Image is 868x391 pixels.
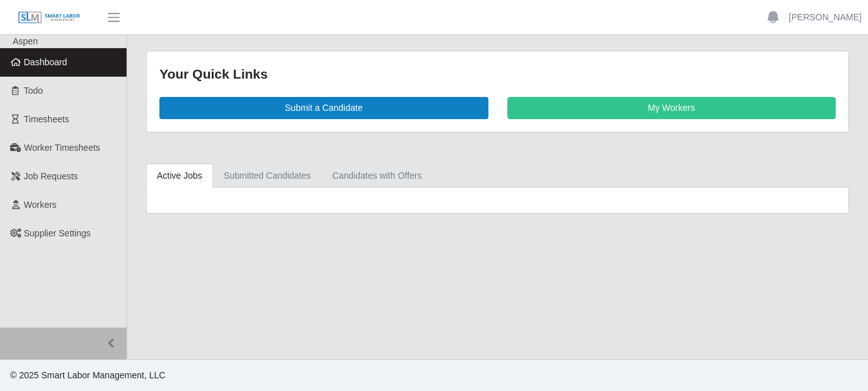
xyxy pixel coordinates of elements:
[146,163,213,188] a: Active Jobs
[24,86,43,96] span: Todo
[24,228,91,238] span: Supplier Settings
[159,97,488,119] a: Submit a Candidate
[10,370,165,380] span: © 2025 Smart Labor Management, LLC
[159,64,836,84] div: Your Quick Links
[24,57,68,67] span: Dashboard
[789,11,862,24] a: [PERSON_NAME]
[24,200,57,210] span: Workers
[213,163,322,188] a: Submitted Candidates
[13,36,38,46] span: Aspen
[24,171,78,181] span: Job Requests
[321,163,432,188] a: Candidates with Offers
[24,114,70,124] span: Timesheets
[24,143,100,153] span: Worker Timesheets
[507,97,836,119] a: My Workers
[18,11,81,25] img: SLM Logo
